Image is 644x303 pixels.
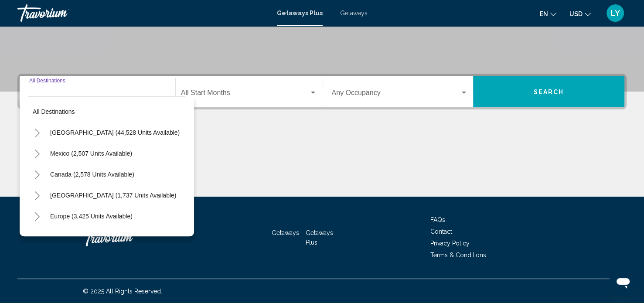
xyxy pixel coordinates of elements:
[430,216,445,223] a: FAQs
[17,4,268,22] a: Travorium
[46,206,137,226] button: Europe (3,425 units available)
[569,10,583,17] span: USD
[83,288,162,295] span: © 2025 All Rights Reserved.
[46,164,139,184] button: Canada (2,578 units available)
[611,9,620,17] span: LY
[569,7,591,20] button: Change currency
[306,229,333,246] a: Getaways Plus
[430,240,470,247] a: Privacy Policy
[28,102,185,122] button: All destinations
[28,166,46,183] button: Toggle Canada (2,578 units available)
[50,213,133,220] span: Europe (3,425 units available)
[33,108,75,115] span: All destinations
[604,4,627,22] button: User Menu
[28,145,46,162] button: Toggle Mexico (2,507 units available)
[28,228,46,246] button: Toggle Australia (218 units available)
[277,10,323,17] a: Getaways Plus
[272,229,299,236] a: Getaways
[340,10,368,17] a: Getaways
[46,143,136,163] button: Mexico (2,507 units available)
[534,89,564,95] span: Search
[540,10,548,17] span: en
[609,268,637,296] iframe: Button to launch messaging window
[473,76,624,107] button: Search
[28,208,46,225] button: Toggle Europe (3,425 units available)
[50,150,132,157] span: Mexico (2,507 units available)
[28,124,46,141] button: Toggle United States (44,528 units available)
[46,227,176,247] button: [GEOGRAPHIC_DATA] (218 units available)
[28,187,46,204] button: Toggle Caribbean & Atlantic Islands (1,737 units available)
[83,225,170,251] a: Travorium
[50,129,180,136] span: [GEOGRAPHIC_DATA] (44,528 units available)
[430,252,486,259] a: Terms & Conditions
[46,123,184,143] button: [GEOGRAPHIC_DATA] (44,528 units available)
[540,7,556,20] button: Change language
[430,228,452,235] a: Contact
[46,185,181,205] button: [GEOGRAPHIC_DATA] (1,737 units available)
[20,76,624,107] div: Search widget
[50,171,134,178] span: Canada (2,578 units available)
[50,192,176,199] span: [GEOGRAPHIC_DATA] (1,737 units available)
